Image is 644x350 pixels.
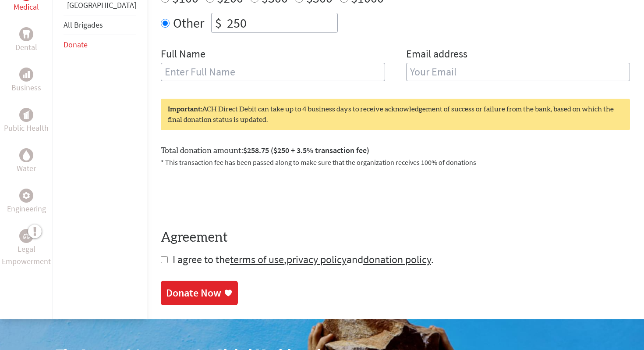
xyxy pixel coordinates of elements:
a: Public HealthPublic Health [4,108,49,134]
img: Dental [23,30,30,39]
a: terms of use [230,253,284,266]
img: Legal Empowerment [23,233,30,239]
img: Water [23,150,30,161]
p: Public Health [4,122,49,134]
div: Water [19,148,33,162]
img: Public Health [23,111,30,119]
a: donation policy [363,253,431,266]
input: Enter Amount [225,13,337,32]
p: Medical [14,1,39,13]
p: Legal Empowerment [2,243,51,268]
label: Email address [406,47,467,63]
a: EngineeringEngineering [7,189,46,215]
div: Legal Empowerment [19,229,33,243]
p: * This transaction fee has been passed along to make sure that the organization receives 100% of ... [161,157,630,168]
img: Business [23,71,30,78]
h4: Agreement [161,230,630,246]
div: Donate Now [166,286,221,300]
input: Enter Full Name [161,63,385,81]
span: I agree to the , and . [173,253,434,266]
div: Dental [19,27,33,41]
a: All Brigades [64,20,103,30]
div: ACH Direct Debit can take up to 4 business days to receive acknowledgement of success or failure ... [161,99,630,130]
a: Legal EmpowermentLegal Empowerment [2,229,51,268]
label: Full Name [161,47,205,63]
p: Business [11,82,41,94]
span: $258.75 ($250 + 3.5% transaction fee) [243,145,369,155]
p: Engineering [7,203,46,215]
a: privacy policy [287,253,347,266]
label: Total donation amount: [161,144,369,157]
a: DentalDental [15,27,37,54]
a: Donate Now [161,281,238,305]
strong: Important: [168,106,202,113]
a: Donate [64,39,88,50]
img: Engineering [23,192,30,199]
div: Engineering [19,189,33,203]
iframe: reCAPTCHA [161,178,294,212]
p: Dental [15,41,37,54]
a: WaterWater [17,148,36,175]
p: Water [17,162,36,175]
li: All Brigades [64,15,136,35]
label: Other [173,13,204,33]
div: Business [19,68,33,82]
li: Donate [64,35,136,54]
input: Your Email [406,63,630,81]
div: $ [212,13,225,32]
div: Public Health [19,108,33,122]
a: BusinessBusiness [11,68,41,94]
